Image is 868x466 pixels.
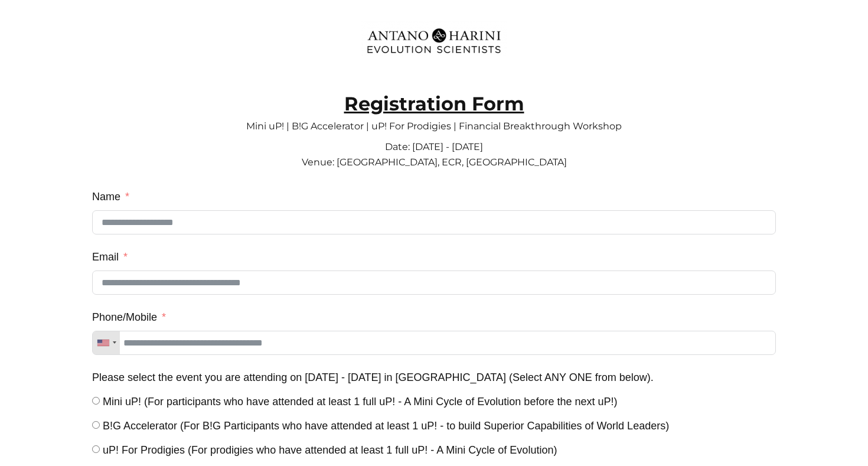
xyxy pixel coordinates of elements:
p: Mini uP! | B!G Accelerator | uP! For Prodigies | Financial Breakthrough Workshop [92,112,776,129]
span: uP! For Prodigies (For prodigies who have attended at least 1 full uP! - A Mini Cycle of Evolution) [103,444,557,456]
input: Email [92,271,776,295]
input: uP! For Prodigies (For prodigies who have attended at least 1 full uP! - A Mini Cycle of Evolution) [92,445,100,453]
span: Date: [DATE] - [DATE] Venue: [GEOGRAPHIC_DATA], ECR, [GEOGRAPHIC_DATA] [302,141,567,168]
label: Phone/Mobile [92,307,166,328]
label: Email [92,246,128,268]
input: Mini uP! (For participants who have attended at least 1 full uP! - A Mini Cycle of Evolution befo... [92,397,100,405]
img: Evolution-Scientist (2) [361,21,507,61]
strong: Registration Form [344,92,524,115]
label: Name [92,186,129,207]
span: B!G Accelerator (For B!G Participants who have attended at least 1 uP! - to build Superior Capabi... [103,420,669,432]
div: Telephone country code [93,331,120,354]
span: Mini uP! (For participants who have attended at least 1 full uP! - A Mini Cycle of Evolution befo... [103,396,617,408]
label: Please select the event you are attending on 18th - 21st Sep 2025 in Chennai (Select ANY ONE from... [92,367,654,388]
input: B!G Accelerator (For B!G Participants who have attended at least 1 uP! - to build Superior Capabi... [92,421,100,429]
input: Phone/Mobile [92,331,776,355]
